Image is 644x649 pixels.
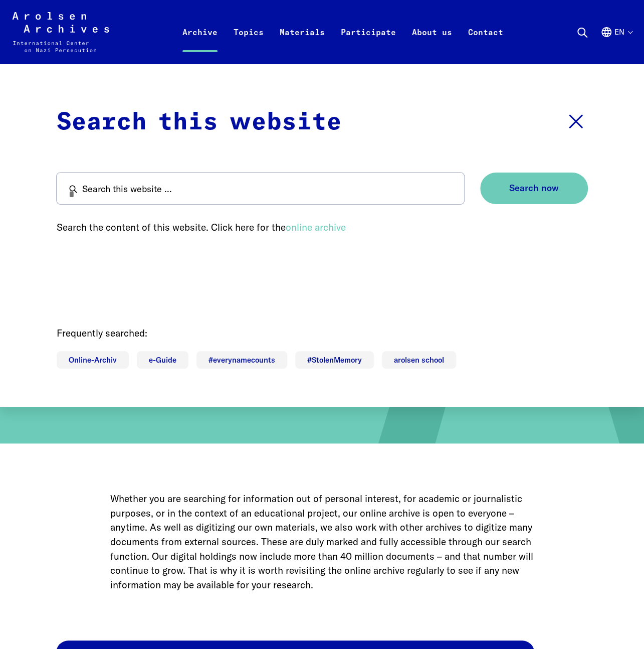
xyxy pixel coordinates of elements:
a: arolsen school [382,351,456,369]
a: #StolenMemory [295,351,374,369]
a: #everynamecounts [196,351,287,369]
p: Frequently searched: [57,326,588,341]
nav: Primary [174,12,511,52]
span: Search now [509,183,559,194]
p: Search the content of this website. Click here for the [57,220,588,235]
a: online archive [286,221,346,233]
a: e-Guide [137,351,188,369]
p: Search this website [57,104,342,140]
a: Topics [226,24,272,64]
a: Contact [460,24,511,64]
button: Search now [480,173,588,204]
p: Whether you are searching for information out of personal interest, for academic or journalistic ... [110,492,534,592]
a: Online-Archiv [57,351,129,369]
a: Participate [333,24,404,64]
a: Archive [174,24,226,64]
a: Materials [272,24,333,64]
a: About us [404,24,460,64]
button: English, language selection [600,26,632,62]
